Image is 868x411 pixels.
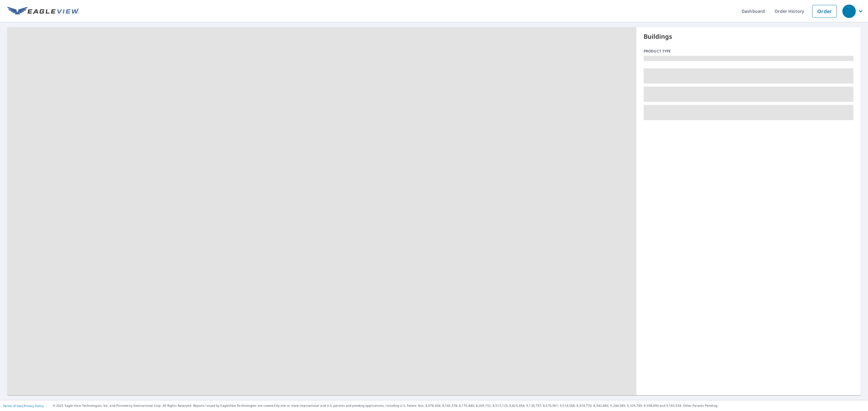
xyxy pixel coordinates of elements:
a: Order [812,5,837,18]
p: Product type [644,48,853,54]
a: Terms of Use [3,404,22,408]
p: | [3,404,44,408]
p: © 2025 Eagle View Technologies, Inc. and Pictometry International Corp. All Rights Reserved. Repo... [53,403,865,408]
p: Buildings [644,32,853,41]
a: Privacy Policy [24,404,44,408]
img: EV Logo [7,7,79,16]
